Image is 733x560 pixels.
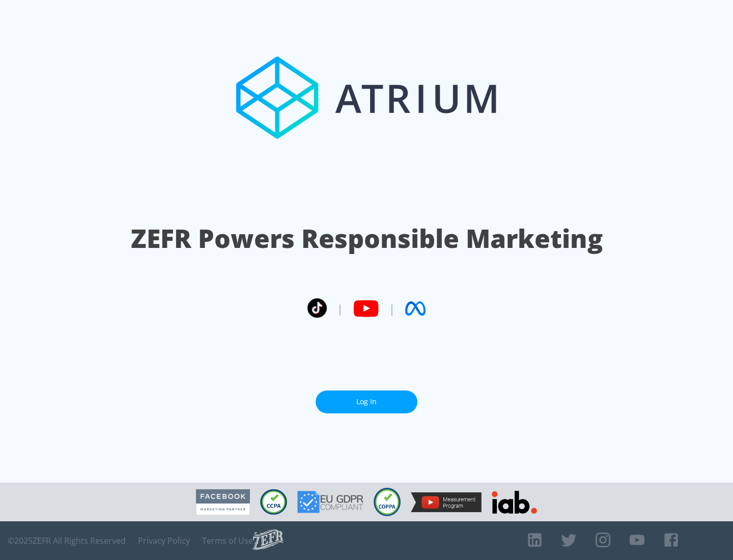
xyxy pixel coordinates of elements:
img: GDPR Compliant [297,491,363,513]
span: | [389,301,395,316]
a: Log In [316,390,417,413]
a: Terms of Use [202,536,253,546]
span: © 2025 ZEFR All Rights Reserved [8,536,126,546]
h1: ZEFR Powers Responsible Marketing [131,221,603,256]
a: Privacy Policy [138,536,190,546]
img: Facebook Marketing Partner [196,489,250,515]
img: CCPA Compliant [260,489,287,515]
img: YouTube Measurement Program [411,492,482,512]
span: | [337,301,343,316]
img: COPPA Compliant [374,488,401,516]
img: IAB [492,491,537,514]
